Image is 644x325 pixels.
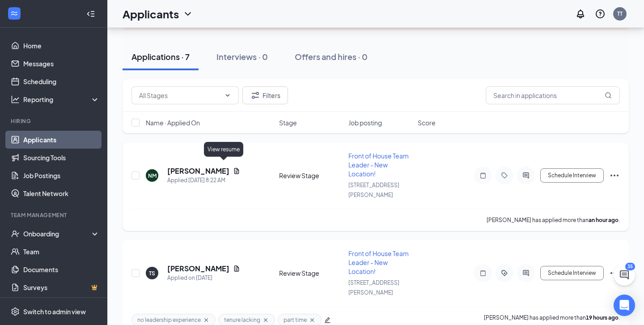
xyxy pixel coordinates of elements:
[540,266,604,280] button: Schedule Interview
[146,118,200,127] span: Name · Applied On
[279,171,343,180] div: Review Stage
[149,269,155,277] div: TS
[148,172,157,180] div: NM
[23,278,100,296] a: SurveysCrown
[23,229,92,238] div: Onboarding
[11,307,20,316] svg: Settings
[614,264,635,286] button: ChatActive
[609,170,620,181] svg: Ellipses
[295,51,368,62] div: Offers and hires · 0
[521,269,531,277] svg: ActiveChat
[348,118,382,127] span: Job posting
[348,279,399,296] span: [STREET_ADDRESS][PERSON_NAME]
[309,316,316,324] svg: Cross
[182,9,193,19] svg: ChevronDown
[224,92,231,99] svg: ChevronDown
[23,184,100,202] a: Talent Network
[348,152,409,178] span: Front of House Team Leader - New Location!
[233,265,240,272] svg: Document
[609,268,620,278] svg: Ellipses
[23,73,100,90] a: Scheduling
[11,95,20,104] svg: Analysis
[23,37,100,55] a: Home
[284,316,307,324] span: part time
[167,264,229,274] h5: [PERSON_NAME]
[167,166,229,176] h5: [PERSON_NAME]
[586,314,619,321] b: 19 hours ago
[589,217,619,223] b: an hour ago
[11,229,20,238] svg: UserCheck
[23,307,86,316] div: Switch to admin view
[167,176,240,185] div: Applied [DATE] 8:22 AM
[11,117,98,125] div: Hiring
[167,274,240,282] div: Applied on [DATE]
[499,269,510,277] svg: ActiveTag
[23,95,100,104] div: Reporting
[203,316,210,324] svg: Cross
[123,6,179,21] h1: Applicants
[86,9,95,18] svg: Collapse
[23,243,100,261] a: Team
[487,216,620,224] p: [PERSON_NAME] has applied more than .
[605,92,612,99] svg: MagnifyingGlass
[614,295,635,316] div: Open Intercom Messenger
[262,316,269,324] svg: Cross
[418,118,436,127] span: Score
[619,269,630,280] svg: ChatActive
[617,10,623,17] div: TT
[478,172,488,179] svg: Note
[279,118,297,127] span: Stage
[575,9,586,19] svg: Notifications
[478,269,488,277] svg: Note
[11,211,98,219] div: Team Management
[23,55,100,73] a: Messages
[521,172,531,179] svg: ActiveChat
[595,9,606,19] svg: QuestionInfo
[139,90,220,100] input: All Stages
[242,86,288,104] button: Filter Filters
[23,261,100,278] a: Documents
[324,317,330,323] span: edit
[137,316,201,324] span: no leadership experience
[279,269,343,278] div: Review Stage
[204,142,243,157] div: View resume
[224,316,260,324] span: tenure lacking
[540,168,604,183] button: Schedule Interview
[23,167,100,184] a: Job Postings
[216,51,268,62] div: Interviews · 0
[10,9,19,18] svg: WorkstreamLogo
[23,131,100,149] a: Applicants
[499,172,510,179] svg: Tag
[348,182,399,198] span: [STREET_ADDRESS][PERSON_NAME]
[23,149,100,167] a: Sourcing Tools
[250,90,261,101] svg: Filter
[233,167,240,175] svg: Document
[131,51,190,62] div: Applications · 7
[625,263,635,270] div: 35
[348,249,409,275] span: Front of House Team Leader - New Location!
[486,86,620,104] input: Search in applications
